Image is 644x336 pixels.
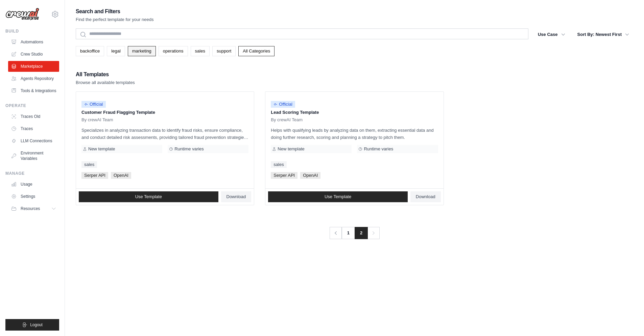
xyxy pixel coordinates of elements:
a: sales [271,161,286,168]
p: Specializes in analyzing transaction data to identify fraud risks, ensure compliance, and conduct... [81,127,248,141]
a: sales [81,161,97,168]
a: Marketplace [8,61,59,72]
span: OpenAI [300,172,320,179]
span: OpenAI [111,172,131,179]
span: Serper API [81,172,108,179]
button: Logout [5,319,59,331]
span: Use Template [325,194,351,199]
span: By crewAI Team [271,117,303,123]
span: Runtime varies [364,146,393,152]
a: Agents Repository [8,73,59,84]
span: Official [81,101,106,108]
p: Find the perfect template for your needs [76,16,154,23]
span: Download [416,194,435,199]
a: All Categories [238,46,275,56]
a: Environment Variables [8,148,59,164]
button: Resources [8,203,59,214]
a: Use Template [268,191,408,202]
button: Sort By: Newest First [573,28,633,41]
a: Traces Old [8,111,59,122]
a: Traces [8,123,59,134]
a: backoffice [76,46,104,56]
span: New template [278,146,304,152]
div: Build [5,28,59,34]
button: Use Case [534,28,569,41]
a: Download [221,191,252,202]
h2: Search and Filters [76,7,154,16]
span: 2 [355,227,368,239]
span: Serper API [271,172,297,179]
a: legal [107,46,125,56]
a: Automations [8,37,59,47]
a: 1 [341,227,355,239]
span: Official [271,101,295,108]
a: Use Template [79,191,218,202]
span: Logout [30,322,43,328]
a: Download [410,191,441,202]
a: LLM Connections [8,135,59,146]
h2: All Templates [76,70,135,79]
span: Download [226,194,246,199]
img: Logo [5,8,39,21]
p: Lead Scoring Template [271,109,438,116]
a: Settings [8,191,59,202]
a: Usage [8,179,59,190]
p: Customer Fraud Flagging Template [81,109,248,116]
span: Use Template [135,194,162,199]
p: Browse all available templates [76,79,135,86]
a: support [212,46,236,56]
a: marketing [128,46,156,56]
span: Runtime varies [174,146,204,152]
span: New template [88,146,115,152]
a: operations [159,46,188,56]
div: Operate [5,103,59,108]
nav: Pagination [329,227,380,239]
div: Manage [5,171,59,176]
a: Tools & Integrations [8,85,59,96]
span: Resources [21,206,40,211]
p: Helps with qualifying leads by analyzing data on them, extracting essential data and doing furthe... [271,127,438,141]
span: By crewAI Team [81,117,113,123]
a: Crew Studio [8,49,59,60]
a: sales [191,46,210,56]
